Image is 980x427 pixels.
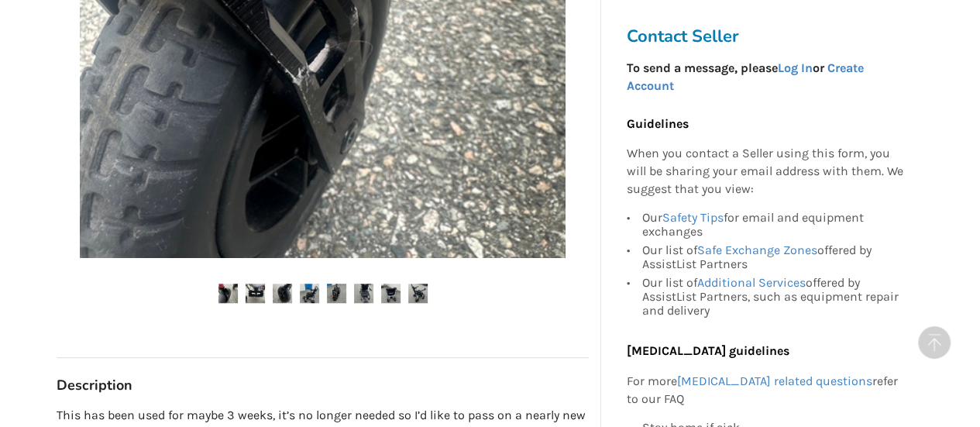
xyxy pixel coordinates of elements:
[273,284,292,303] img: jazzy carbon folding power chair-scooter-mobility-port coquitlam-assistlist-listing
[696,243,817,257] a: Safe Exchange Zones
[218,284,238,303] img: jazzy carbon folding power chair-scooter-mobility-port coquitlam-assistlist-listing
[641,241,903,274] div: Our list of offered by AssistList Partners
[662,210,723,225] a: Safety Tips
[626,146,903,199] p: When you contact a Seller using this form, you will be sharing your email address with them. We s...
[626,343,789,358] b: [MEDICAL_DATA] guidelines
[246,284,265,303] img: jazzy carbon folding power chair-scooter-mobility-port coquitlam-assistlist-listing
[327,284,346,303] img: jazzy carbon folding power chair-scooter-mobility-port coquitlam-assistlist-listing
[300,284,319,303] img: jazzy carbon folding power chair-scooter-mobility-port coquitlam-assistlist-listing
[408,284,428,303] img: jazzy carbon folding power chair-scooter-mobility-port coquitlam-assistlist-listing
[696,275,805,290] a: Additional Services
[676,374,872,388] a: [MEDICAL_DATA] related questions
[381,284,401,303] img: jazzy carbon folding power chair-scooter-mobility-port coquitlam-assistlist-listing
[57,377,589,394] h3: Description
[354,284,373,303] img: jazzy carbon folding power chair-scooter-mobility-port coquitlam-assistlist-listing
[626,26,911,47] h3: Contact Seller
[626,373,903,408] p: For more refer to our FAQ
[641,211,903,241] div: Our for email and equipment exchanges
[641,274,903,318] div: Our list of offered by AssistList Partners, such as equipment repair and delivery
[626,60,863,93] strong: To send a message, please or
[777,60,812,75] a: Log In
[626,116,688,131] b: Guidelines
